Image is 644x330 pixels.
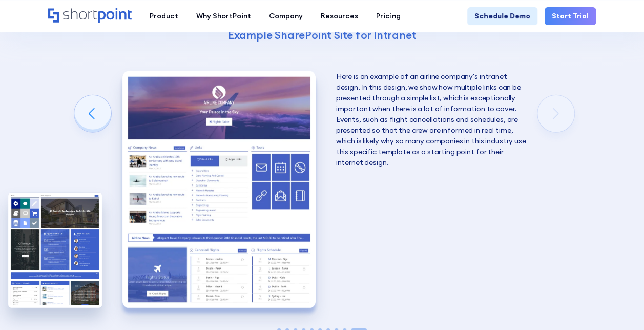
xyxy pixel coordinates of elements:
[141,7,188,25] a: Product
[196,11,251,22] div: Why ShortPoint
[120,28,524,42] h4: Example SharePoint Site for Intranet
[269,11,303,22] div: Company
[122,71,315,308] img: Best SharePoint Intranet Transport
[188,7,260,25] a: Why ShortPoint
[150,11,178,22] div: Product
[260,7,312,25] a: Company
[8,193,102,308] div: 9 / 10
[545,7,596,25] a: Start Trial
[48,8,132,24] a: Home
[312,7,367,25] a: Resources
[376,11,401,22] div: Pricing
[8,193,102,308] img: Intranet Site Example SharePoint Real Estate
[367,7,410,25] a: Pricing
[336,71,529,168] p: Here is an example of an airline company's intranet design. In this design, we show how multiple ...
[122,71,315,308] div: 10 / 10
[321,11,358,22] div: Resources
[467,7,537,25] a: Schedule Demo
[74,95,111,132] div: Previous slide
[460,211,644,330] iframe: Chat Widget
